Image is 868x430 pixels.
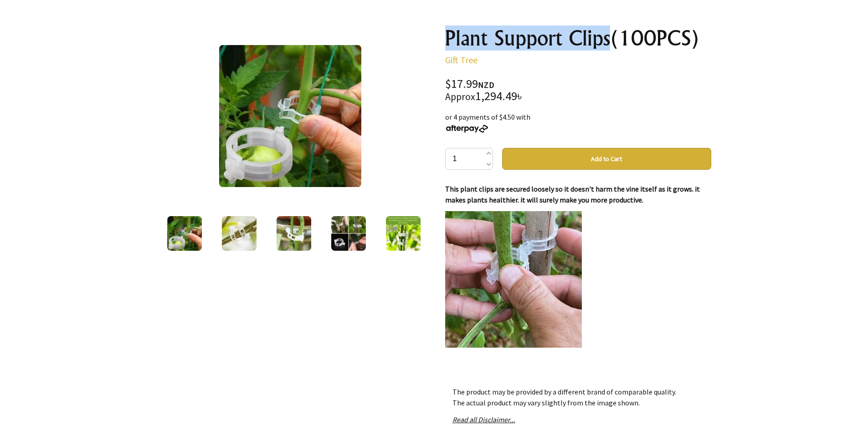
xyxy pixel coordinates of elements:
[502,148,711,170] button: Add to Cart
[445,27,711,49] h1: Plant Support Clips(100PCS)
[277,216,311,251] img: Plant Support Clips(100PCS)
[445,78,711,102] div: $17.99 1,294.49৳
[445,184,700,204] strong: This plant clips are secured loosely so it doesn't harm the vine itself as it grows. it makes pla...
[452,386,704,408] p: The product may be provided by a different brand of comparable quality. The actual product may va...
[445,111,711,133] div: or 4 payments of $4.50 with
[445,54,478,66] a: Gift Tree
[167,216,202,251] img: Plant Support Clips(100PCS)
[219,45,361,187] img: Plant Support Clips(100PCS)
[445,91,475,103] small: Approx
[222,216,257,251] img: Plant Support Clips(100PCS)
[386,216,421,251] img: Plant Support Clips(100PCS)
[452,415,515,424] a: Read all Disclaimer...
[331,216,366,251] img: Plant Support Clips(100PCS)
[445,125,489,133] img: Afterpay
[478,80,494,90] span: NZD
